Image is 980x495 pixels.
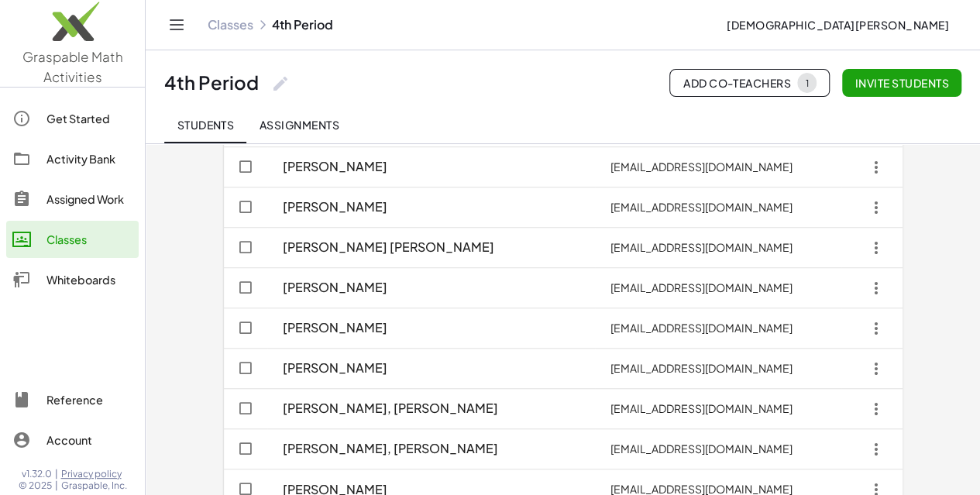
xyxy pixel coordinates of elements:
span: [EMAIL_ADDRESS][DOMAIN_NAME] [607,280,796,294]
div: 1 [805,77,809,89]
a: Reference [6,381,139,418]
span: [EMAIL_ADDRESS][DOMAIN_NAME] [607,442,796,455]
span: [DEMOGRAPHIC_DATA][PERSON_NAME] [726,18,949,32]
a: Activity Bank [6,140,139,177]
div: Activity Bank [46,150,132,168]
span: Invite students [854,76,949,90]
span: [EMAIL_ADDRESS][DOMAIN_NAME] [607,200,796,214]
a: Whiteboards [6,261,139,298]
span: [PERSON_NAME], [PERSON_NAME] [283,441,498,457]
span: [PERSON_NAME] [283,280,387,296]
div: Get Started [46,109,132,128]
div: Classes [46,230,132,249]
span: [PERSON_NAME] [283,199,387,215]
span: Graspable, Inc. [61,480,127,492]
div: Whiteboards [46,270,132,289]
div: Reference [46,390,132,409]
div: 4th Period [164,70,259,95]
a: Account [6,421,139,459]
span: [EMAIL_ADDRESS][DOMAIN_NAME] [607,321,796,335]
a: Get Started [6,100,139,137]
span: [PERSON_NAME] [283,360,387,376]
span: Graspable Math Activities [22,48,123,85]
div: Account [46,431,132,449]
span: [PERSON_NAME] [283,320,387,336]
a: Classes [6,221,139,258]
span: © 2025 [19,480,52,492]
span: [EMAIL_ADDRESS][DOMAIN_NAME] [607,361,796,375]
span: v1.32.0 [22,468,52,480]
span: | [55,468,58,480]
span: [PERSON_NAME] [283,159,387,175]
span: | [55,480,58,492]
span: [PERSON_NAME], [PERSON_NAME] [283,400,498,417]
span: Assignments [259,118,339,132]
span: [PERSON_NAME] [PERSON_NAME] [283,239,494,256]
span: Students [177,118,234,132]
span: [EMAIL_ADDRESS][DOMAIN_NAME] [607,160,796,174]
button: Invite students [842,69,961,97]
a: Privacy policy [61,468,127,480]
button: Toggle navigation [164,12,189,37]
div: Assigned Work [46,190,132,208]
span: [EMAIL_ADDRESS][DOMAIN_NAME] [607,401,796,415]
span: [EMAIL_ADDRESS][DOMAIN_NAME] [607,240,796,254]
a: Classes [208,17,253,33]
button: Add Co-Teachers1 [669,69,830,97]
button: [DEMOGRAPHIC_DATA][PERSON_NAME] [714,11,961,39]
span: Add Co-Teachers [683,73,817,93]
a: Assigned Work [6,180,139,218]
